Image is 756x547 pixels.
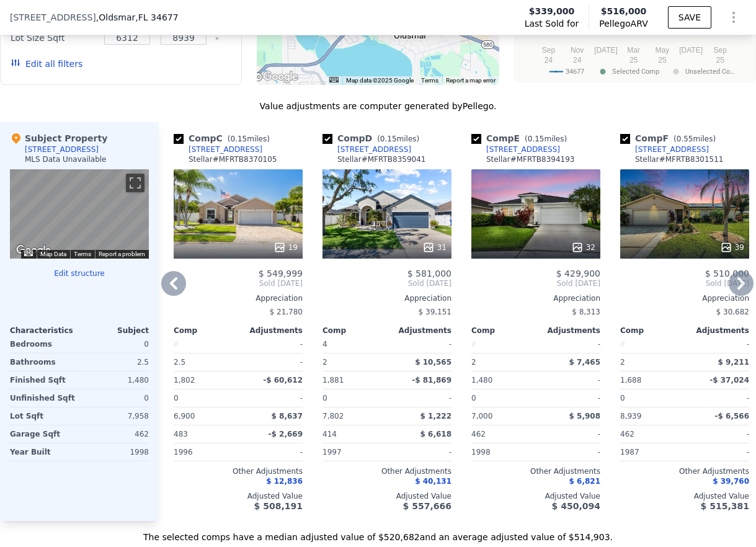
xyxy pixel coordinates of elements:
[520,135,572,143] span: ( miles)
[701,501,749,511] span: $ 515,381
[420,412,451,420] span: $ 1,222
[415,358,451,367] span: $ 10,565
[687,443,749,461] div: -
[569,477,600,486] span: $ 6,821
[174,145,262,154] a: [STREET_ADDRESS]
[25,145,99,154] div: [STREET_ADDRESS]
[82,443,149,461] div: 1998
[10,336,77,353] div: Bedrooms
[620,278,749,288] span: Sold [DATE]
[329,77,338,82] button: Keyboard shortcuts
[99,251,145,257] a: Report a problem
[599,17,648,30] span: Pellego ARV
[10,169,149,259] div: Street View
[241,443,303,461] div: -
[322,132,424,145] div: Comp D
[713,46,727,55] text: Sep
[322,491,451,501] div: Adjusted Value
[412,376,451,385] span: -$ 81,869
[135,12,178,22] span: , FL 34677
[471,443,533,461] div: 1998
[260,69,301,85] img: Google
[620,430,634,438] span: 462
[541,46,555,55] text: Sep
[215,36,220,41] button: Clear
[486,154,574,164] div: Stellar # MFRTB8394193
[573,56,582,64] text: 24
[471,412,492,420] span: 7,000
[705,269,749,278] span: $ 510,000
[259,269,303,278] span: $ 549,999
[10,269,149,278] button: Edit structure
[620,412,641,420] span: 8,939
[10,11,96,24] span: [STREET_ADDRESS]
[720,241,744,254] div: 39
[471,293,600,303] div: Appreciation
[420,430,451,438] span: $ 6,618
[174,466,303,476] div: Other Adjustments
[322,326,387,336] div: Comp
[677,135,693,143] span: 0.55
[529,5,575,17] span: $339,000
[273,241,298,254] div: 19
[174,491,303,501] div: Adjusted Value
[620,145,709,154] a: [STREET_ADDRESS]
[635,145,709,154] div: [STREET_ADDRESS]
[658,56,667,64] text: 25
[687,336,749,353] div: -
[11,29,96,47] div: Lot Size Sqft
[174,326,238,336] div: Comp
[254,501,303,511] span: $ 508,191
[10,389,77,407] div: Unfinished Sqft
[322,278,451,288] span: Sold [DATE]
[620,326,685,336] div: Comp
[569,412,600,420] span: $ 5,908
[10,326,79,336] div: Characteristics
[10,407,77,425] div: Lot Sqft
[620,354,682,371] div: 2
[174,278,303,288] span: Sold [DATE]
[709,376,749,385] span: -$ 37,024
[174,376,195,385] span: 1,802
[174,443,236,461] div: 1996
[82,425,149,443] div: 462
[10,354,77,371] div: Bathrooms
[82,389,149,407] div: 0
[538,389,600,407] div: -
[620,491,749,501] div: Adjusted Value
[713,477,749,486] span: $ 39,760
[174,293,303,303] div: Appreciation
[230,135,247,143] span: 0.15
[536,326,600,336] div: Adjustments
[679,46,703,55] text: [DATE]
[571,241,595,254] div: 32
[422,241,447,254] div: 31
[322,394,327,402] span: 0
[380,135,397,143] span: 0.15
[82,371,149,389] div: 1,480
[569,358,600,367] span: $ 7,465
[174,412,195,420] span: 6,900
[269,430,303,438] span: -$ 2,669
[82,407,149,425] div: 7,958
[389,389,451,407] div: -
[721,5,746,30] button: Show Options
[556,269,600,278] span: $ 429,900
[471,278,600,288] span: Sold [DATE]
[241,389,303,407] div: -
[174,132,275,145] div: Comp C
[126,174,145,192] button: Toggle fullscreen view
[421,77,438,84] a: Terms (opens in new tab)
[716,56,724,64] text: 25
[241,336,303,353] div: -
[687,425,749,443] div: -
[322,430,337,438] span: 414
[10,443,77,461] div: Year Built
[266,477,303,486] span: $ 12,836
[174,354,236,371] div: 2.5
[620,443,682,461] div: 1987
[594,46,618,55] text: [DATE]
[528,135,545,143] span: 0.15
[174,430,188,438] span: 483
[270,308,303,316] span: $ 21,780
